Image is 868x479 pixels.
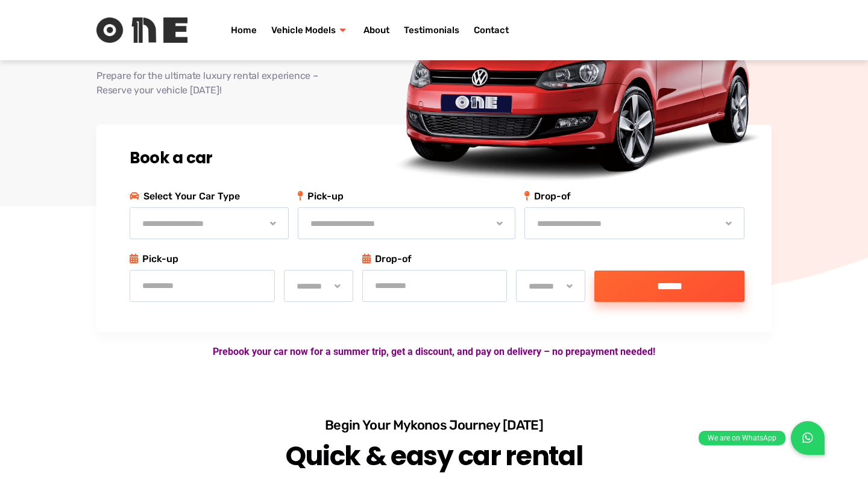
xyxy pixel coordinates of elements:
a: Testimonials [397,6,467,54]
strong: Prebook your car now for a summer trip, get a discount, and pay on delivery – no prepayment needed! [213,346,655,357]
a: Contact [467,6,516,54]
p: Drop-of [362,251,586,267]
p: Prepare for the ultimate luxury rental experience – Reserve your vehicle [DATE]! [96,69,451,98]
p: Select Your Car Type [130,189,289,204]
a: Vehicle Models [264,6,356,54]
div: We are on WhatsApp [699,431,785,445]
a: We are on WhatsApp [791,421,825,455]
p: Pick-up [130,251,353,267]
h3: Begin Your Mykonos Journey [DATE] [283,417,585,433]
h2: Quick & easy car rental [283,438,585,474]
h2: Book a car [130,149,744,167]
a: About [356,6,397,54]
img: Rent One Logo without Text [96,17,187,43]
a: Home [224,6,264,54]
